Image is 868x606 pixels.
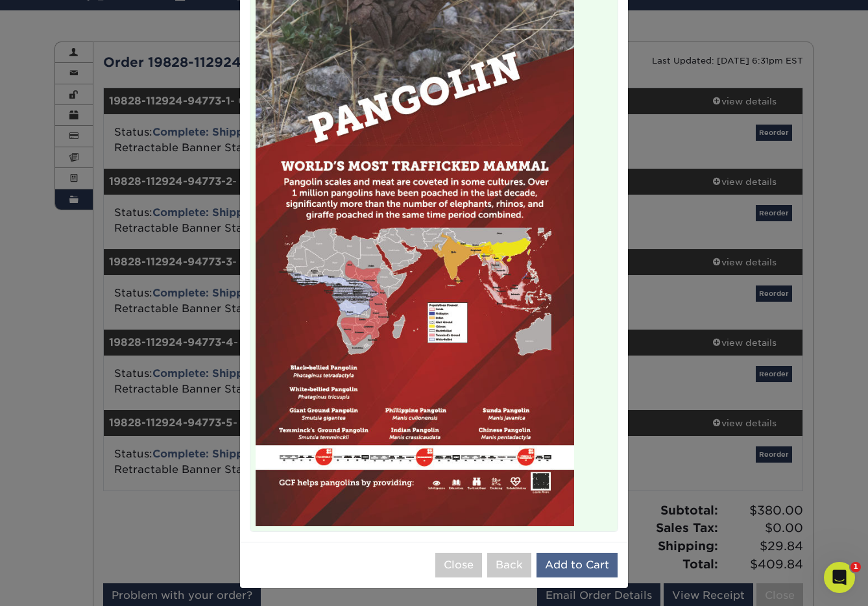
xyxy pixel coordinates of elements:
[850,562,861,572] span: 1
[536,553,618,577] button: Add to Cart
[824,562,855,593] iframe: Intercom live chat
[487,553,531,577] button: Back
[435,553,482,577] button: Close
